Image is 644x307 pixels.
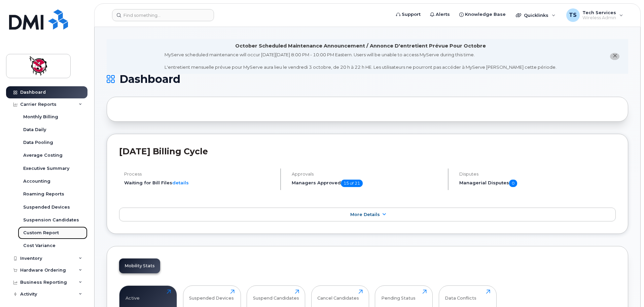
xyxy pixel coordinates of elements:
div: Data Conflicts [445,289,476,301]
h2: [DATE] Billing Cycle [119,146,616,156]
button: close notification [610,53,619,60]
span: 0 [509,180,517,187]
a: details [172,180,189,185]
h4: Approvals [292,172,442,177]
li: Waiting for Bill Files [124,180,275,186]
div: Suspended Devices [189,289,234,301]
div: Active [126,289,140,301]
span: More Details [350,212,380,217]
h5: Managerial Disputes [459,180,616,187]
div: Suspend Candidates [253,289,299,301]
h4: Process [124,172,275,177]
h4: Disputes [459,172,616,177]
span: Dashboard [119,74,180,84]
div: MyServe scheduled maintenance will occur [DATE][DATE] 8:00 PM - 10:00 PM Eastern. Users will be u... [165,52,557,70]
span: 15 of 21 [341,180,363,187]
div: October Scheduled Maintenance Announcement / Annonce D'entretient Prévue Pour Octobre [235,42,486,50]
div: Pending Status [381,289,416,301]
div: Cancel Candidates [317,289,359,301]
iframe: Messenger Launcher [615,278,639,302]
h5: Managers Approved [292,180,442,187]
